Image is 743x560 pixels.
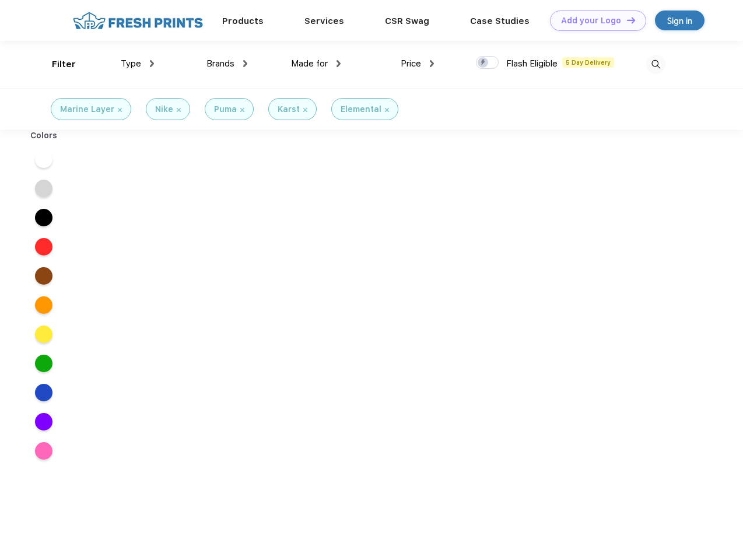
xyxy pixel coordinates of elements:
[561,16,621,26] div: Add your Logo
[52,58,76,71] div: Filter
[646,55,665,74] img: desktop_search.svg
[206,58,234,69] span: Brands
[291,58,328,69] span: Made for
[278,103,300,116] div: Karst
[385,108,389,112] img: filter_cancel.svg
[506,58,558,69] span: Flash Eligible
[222,16,264,26] a: Products
[562,57,614,68] span: 5 Day Delivery
[341,103,381,116] div: Elemental
[214,103,237,116] div: Puma
[627,17,635,23] img: DT
[69,10,206,31] img: fo%20logo%202.webp
[304,16,344,26] a: Services
[337,60,341,67] img: dropdown.png
[401,58,421,69] span: Price
[430,60,434,67] img: dropdown.png
[121,58,141,69] span: Type
[655,10,705,30] a: Sign in
[243,60,247,67] img: dropdown.png
[667,14,692,27] div: Sign in
[150,60,154,67] img: dropdown.png
[155,103,173,116] div: Nike
[60,103,114,116] div: Marine Layer
[385,16,429,26] a: CSR Swag
[303,108,307,112] img: filter_cancel.svg
[177,108,181,112] img: filter_cancel.svg
[240,108,244,112] img: filter_cancel.svg
[118,108,122,112] img: filter_cancel.svg
[22,129,66,142] div: Colors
